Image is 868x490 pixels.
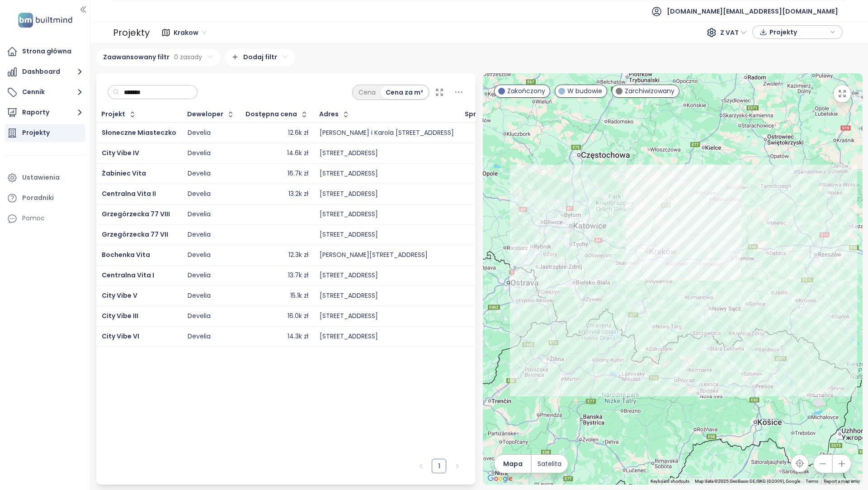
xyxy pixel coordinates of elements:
a: Centralna Vita I [102,271,154,280]
a: City Vibe VI [102,332,139,341]
a: Słoneczne Miasteczko [102,128,176,137]
span: Zarchiwizowany [625,86,675,96]
span: Z VAT [720,26,747,39]
span: Zakończony [507,86,545,96]
a: City Vibe IV [102,148,139,157]
div: Ustawienia [22,172,60,183]
div: Develia [188,333,211,341]
a: Grzegórzecka 77 VIII [102,209,170,219]
span: Żabiniec Vita [102,169,146,178]
span: Map data ©2025 GeoBasis-DE/BKG (©2009), Google [695,479,800,484]
a: 1 [432,459,446,473]
a: Strona główna [5,43,85,61]
div: [PERSON_NAME][STREET_ADDRESS] [320,251,428,259]
div: Develia [188,271,211,280]
li: Poprzednia strona [414,459,428,473]
div: Projekt [101,111,125,117]
div: Develia [188,129,211,137]
a: City Vibe III [102,311,138,320]
div: Develia [188,149,211,157]
div: Zaawansowany filtr [96,49,220,66]
div: Pomoc [5,209,85,228]
div: 16.7k zł [288,170,308,178]
span: left [418,463,424,469]
button: Keyboard shortcuts [651,478,689,485]
div: [STREET_ADDRESS] [320,271,378,280]
div: Dostępna cena [245,111,297,117]
span: [DOMAIN_NAME][EMAIL_ADDRESS][DOMAIN_NAME] [667,0,838,22]
button: Satelita [532,455,568,473]
div: button [757,25,838,39]
div: Pomoc [22,213,45,224]
div: Develia [188,251,211,259]
div: Cena za m² [381,86,428,99]
div: [STREET_ADDRESS] [320,190,378,198]
button: Cennik [5,83,85,101]
div: [STREET_ADDRESS] [320,333,378,341]
button: right [450,459,464,473]
span: Sprzedane jednostki [465,111,533,117]
div: Develia [188,312,211,320]
div: 14.6k zł [287,149,308,157]
div: Develia [188,210,211,219]
div: Adres [319,111,339,117]
li: Następna strona [450,459,464,473]
div: Deweloper [187,111,223,117]
img: logo [15,11,75,29]
a: Ustawienia [5,169,85,187]
div: Develia [188,231,211,239]
div: [STREET_ADDRESS] [320,231,378,239]
button: Mapa [495,455,531,473]
div: 15.1k zł [290,292,308,300]
span: 0 zasady [174,52,202,62]
span: right [454,463,460,469]
div: Develia [188,190,211,198]
div: [STREET_ADDRESS] [320,170,378,178]
a: Open this area in Google Maps (opens a new window) [485,473,515,485]
div: Cena [354,86,381,99]
button: Raporty [5,104,85,122]
div: Develia [188,292,211,300]
a: Poradniki [5,189,85,207]
a: Report a map error [824,479,860,484]
div: Projekty [22,127,50,138]
div: 14.3k zł [288,333,308,341]
div: 12.3k zł [288,251,308,259]
div: Develia [188,170,211,178]
div: 13.2k zł [288,190,308,198]
div: 12.6k zł [288,129,308,137]
a: Projekty [5,124,85,142]
div: [STREET_ADDRESS] [320,312,378,320]
div: 13.7k zł [288,271,308,280]
button: Dashboard [5,63,85,81]
span: Projekty [769,25,828,39]
li: 1 [432,459,446,473]
span: Satelita [538,459,561,469]
div: 16.0k zł [288,312,308,320]
span: Krakow [174,26,207,39]
span: Mapa [503,459,523,469]
div: [PERSON_NAME] i Karola [STREET_ADDRESS] [320,129,454,137]
div: Dodaj filtr [225,49,295,66]
a: City Vibe V [102,291,137,300]
div: Strona główna [22,46,71,57]
span: Centralna Vita II [102,189,156,198]
a: Bochenka Vita [102,250,150,259]
a: Terms (opens in new tab) [806,479,818,484]
span: W budowie [567,86,602,96]
div: Poradniki [22,192,54,204]
div: [STREET_ADDRESS] [320,210,378,219]
div: Projekty [113,24,150,42]
a: Grzegórzecka 77 VII [102,230,168,239]
div: [STREET_ADDRESS] [320,292,378,300]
